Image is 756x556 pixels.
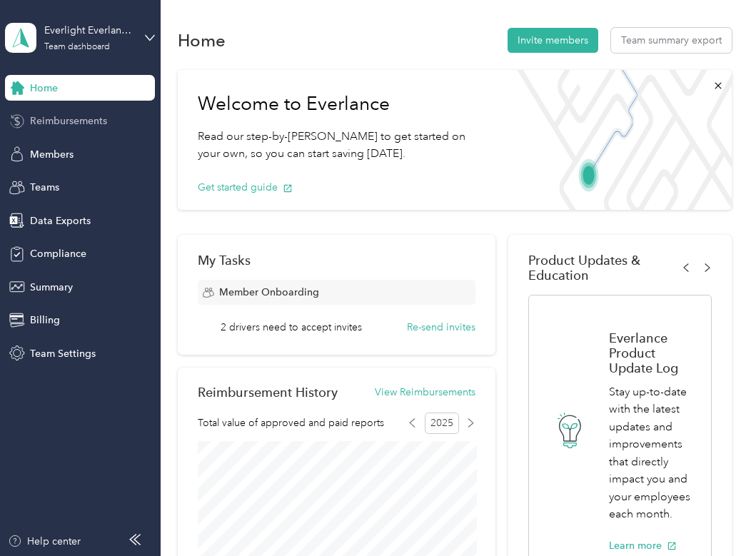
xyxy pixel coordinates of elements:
span: Team Settings [30,346,96,361]
p: Read our step-by-[PERSON_NAME] to get started on your own, so you can start saving [DATE]. [198,128,488,163]
span: Teams [30,180,59,195]
button: Re-send invites [407,320,475,335]
iframe: Everlance-gr Chat Button Frame [676,476,756,556]
span: Summary [30,280,73,295]
span: Member Onboarding [219,285,319,300]
span: Product Updates & Education [528,253,682,283]
span: Data Exports [30,213,91,228]
p: Stay up-to-date with the latest updates and improvements that directly impact you and your employ... [609,383,696,523]
span: Reimbursements [30,113,107,128]
button: Get started guide [198,180,293,195]
div: Everlight Everlance Account [44,23,133,38]
button: Help center [8,534,81,549]
span: Members [30,147,74,162]
button: Team summary export [611,28,732,53]
div: Team dashboard [44,43,110,51]
span: 2025 [425,413,459,434]
span: Total value of approved and paid reports [198,415,384,430]
img: Welcome to everlance [508,70,731,210]
span: Billing [30,313,60,328]
h1: Welcome to Everlance [198,93,488,116]
span: Compliance [30,246,86,261]
span: Home [30,81,58,96]
div: My Tasks [198,253,475,268]
button: Invite members [508,28,598,53]
button: View Reimbursements [375,385,475,400]
h1: Home [178,33,226,48]
h2: Reimbursement History [198,385,338,400]
button: Learn more [609,538,677,553]
span: 2 drivers need to accept invites [221,320,362,335]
